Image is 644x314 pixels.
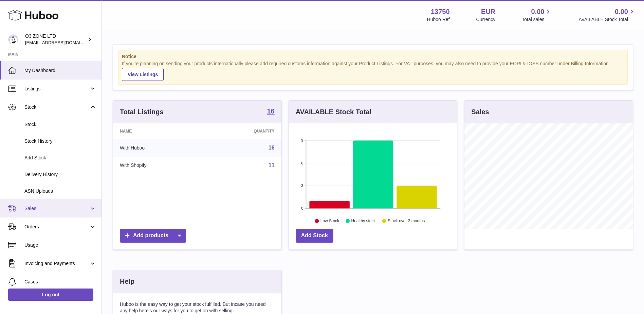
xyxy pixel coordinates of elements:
[24,188,96,194] span: ASN Uploads
[24,138,96,144] span: Stock History
[578,16,636,23] span: AVAILABLE Stock Total
[476,16,496,23] div: Currency
[204,123,281,139] th: Quantity
[522,7,552,23] a: 0.00 Total sales
[122,53,624,60] strong: Notice
[301,161,303,165] text: 6
[120,107,164,117] h3: Total Listings
[24,224,89,230] span: Orders
[120,229,186,243] a: Add products
[427,16,450,23] div: Huboo Ref
[531,7,545,16] span: 0.00
[301,206,303,210] text: 0
[120,301,275,314] p: Huboo is the easy way to get your stock fulfilled. But incase you need any help here's our ways f...
[24,242,96,248] span: Usage
[122,60,624,81] div: If you're planning on sending your products internationally please add required customs informati...
[269,145,275,151] a: 16
[113,157,204,174] td: With Shopify
[301,184,303,188] text: 3
[24,121,96,128] span: Stock
[24,67,96,74] span: My Dashboard
[24,104,89,110] span: Stock
[25,40,100,45] span: [EMAIL_ADDRESS][DOMAIN_NAME]
[615,7,628,16] span: 0.00
[578,7,636,23] a: 0.00 AVAILABLE Stock Total
[296,107,371,117] h3: AVAILABLE Stock Total
[24,171,96,178] span: Delivery History
[296,229,333,243] a: Add Stock
[301,138,303,142] text: 9
[24,205,89,212] span: Sales
[8,34,18,45] img: hello@o3zoneltd.co.uk
[388,219,425,223] text: Stock over 2 months
[25,33,86,46] div: O3 ZONE LTD
[269,162,275,168] a: 11
[120,277,134,286] h3: Help
[24,279,96,285] span: Cases
[113,123,204,139] th: Name
[320,219,339,223] text: Low Stock
[8,289,93,301] a: Log out
[471,107,489,117] h3: Sales
[431,7,450,16] strong: 13750
[481,7,495,16] strong: EUR
[267,108,274,115] strong: 16
[24,86,89,92] span: Listings
[522,16,552,23] span: Total sales
[267,108,274,116] a: 16
[122,68,164,81] a: View Listings
[24,155,96,161] span: Add Stock
[24,260,89,267] span: Invoicing and Payments
[113,139,204,157] td: With Huboo
[351,219,376,223] text: Healthy stock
